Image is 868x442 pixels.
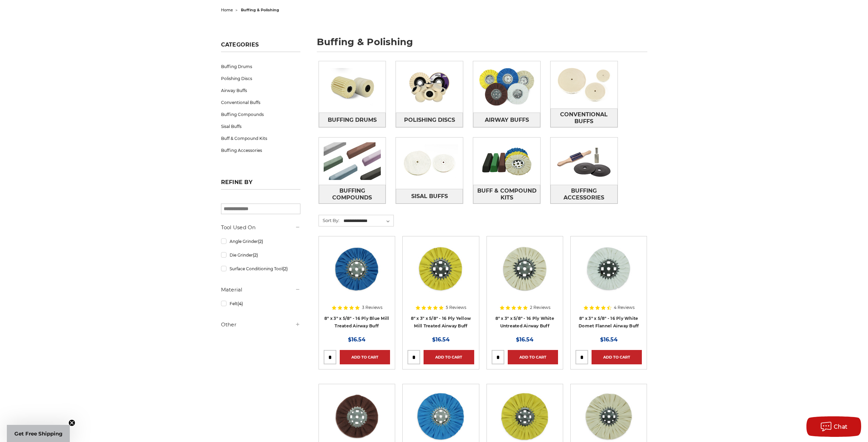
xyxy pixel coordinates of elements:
a: Buffing Compounds [319,185,386,204]
a: 8" x 3" x 5/8" - 16 Ply Yellow Mill Treated Airway Buff [411,316,471,329]
img: 8 inch untreated airway buffing wheel [497,241,552,296]
a: Airway Buffs [473,113,540,127]
a: Buff & Compound Kits [221,132,300,144]
a: Add to Cart [592,350,642,364]
span: Airway Buffs [485,114,529,126]
span: Buffing Compounds [319,185,386,204]
a: Conventional Buffs [550,108,618,127]
span: Buffing Drums [328,114,377,126]
a: blue mill treated 8 inch airway buffing wheel [324,241,390,308]
h5: Tool Used On [221,223,300,232]
h5: Material [221,286,300,294]
span: (4) [237,301,243,306]
span: $16.54 [432,336,450,343]
a: Buffing Accessories [221,144,300,156]
span: (2) [253,252,258,258]
h1: buffing & polishing [317,37,647,52]
span: 5 Reviews [446,305,466,310]
span: Polishing Discs [404,114,455,126]
span: Conventional Buffs [551,109,617,127]
a: Polishing Discs [221,73,300,84]
h5: Other [221,321,300,329]
a: Buff & Compound Kits [473,185,540,204]
a: 8 inch white domet flannel airway buffing wheel [575,241,642,308]
a: Add to Cart [340,350,390,364]
span: $16.54 [516,336,533,343]
span: (2) [258,239,263,244]
a: Buffing Drums [221,61,300,73]
a: Buffing Drums [319,113,386,127]
a: Add to Cart [424,350,474,364]
span: $16.54 [348,336,365,343]
span: buffing & polishing [241,8,279,12]
img: Buff & Compound Kits [473,138,540,185]
button: Close teaser [68,419,75,426]
a: home [221,8,233,12]
a: 8" x 3" x 5/8" - 16 Ply White Untreated Airway Buff [495,316,554,329]
a: Angle Grinder [221,235,300,247]
a: Polishing Discs [396,113,463,127]
label: Sort By: [319,215,339,225]
img: Polishing Discs [396,63,463,110]
a: Surface Conditioning Tool [221,263,300,275]
a: 8" x 3" x 5/8" - 16 Ply Blue Mill Treated Airway Buff [324,316,389,329]
select: Sort By: [342,216,393,226]
img: Conventional Buffs [550,61,618,108]
div: Get Free ShippingClose teaser [7,425,70,442]
h5: Categories [221,41,300,52]
a: Conventional Buffs [221,96,300,108]
a: Die Grinder [221,249,300,261]
img: blue mill treated 8 inch airway buffing wheel [329,241,384,296]
a: 8" x 3" x 5/8" - 16 Ply White Domet Flannel Airway Buff [579,316,639,329]
a: Add to Cart [508,350,558,364]
span: (2) [283,266,288,271]
img: Sisal Buffs [396,140,463,187]
span: Chat [834,424,848,430]
button: Chat [806,416,861,437]
img: Buffing Compounds [319,138,386,185]
span: Buffing Accessories [551,185,617,204]
a: Buffing Accessories [550,185,618,204]
a: Airway Buffs [221,84,300,96]
a: Sisal Buffs [221,120,300,132]
img: Buffing Accessories [550,138,618,185]
img: 8 x 3 x 5/8 airway buff yellow mill treatment [413,241,468,296]
span: 2 Reviews [530,305,550,310]
span: Get Free Shipping [14,430,63,437]
img: Buffing Drums [319,63,386,110]
a: Sisal Buffs [396,189,463,204]
a: Buffing Compounds [221,108,300,120]
span: $16.54 [600,336,618,343]
a: 8 inch untreated airway buffing wheel [492,241,558,308]
a: Felt [221,298,300,310]
span: 4 Reviews [614,305,635,310]
h5: Refine by [221,179,300,190]
span: 3 Reviews [362,305,383,310]
img: 8 inch white domet flannel airway buffing wheel [581,241,636,296]
img: Airway Buffs [473,63,540,110]
span: Sisal Buffs [411,191,448,202]
a: 8 x 3 x 5/8 airway buff yellow mill treatment [407,241,474,308]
